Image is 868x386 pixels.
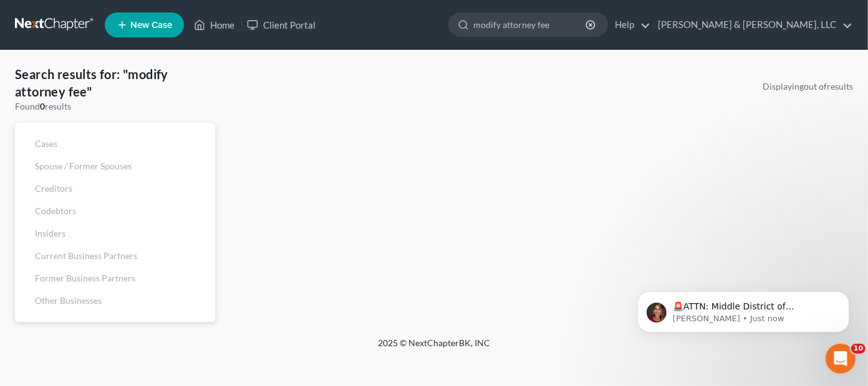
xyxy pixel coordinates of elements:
span: New Case [130,21,172,30]
div: 2025 © NextChapterBK, INC [79,337,789,359]
span: Former Business Partners [35,273,135,283]
a: Creditors [15,177,215,200]
span: Insiders [35,228,65,238]
a: Current Business Partners [15,245,215,267]
span: Codebtors [35,205,76,216]
span: Creditors [35,183,72,194]
h4: Search results for: "modify attorney fee" [15,65,215,100]
iframe: Intercom live chat [826,344,856,374]
a: Client Portal [241,14,322,36]
div: Found results [15,100,215,113]
iframe: Intercom notifications message [619,265,868,352]
a: Cases [15,133,215,155]
div: Displaying out of results [763,80,853,93]
a: [PERSON_NAME] & [PERSON_NAME], LLC [652,14,852,36]
span: Current Business Partners [35,250,137,261]
a: Help [609,14,650,36]
strong: 0 [40,101,45,111]
a: Other Businesses [15,289,215,312]
a: Former Business Partners [15,267,215,289]
a: Spouse / Former Spouses [15,155,215,177]
a: Codebtors [15,200,215,222]
span: Cases [35,138,57,149]
input: Search by name... [473,13,587,36]
span: Spouse / Former Spouses [35,161,132,171]
span: Other Businesses [35,295,102,306]
span: 10 [851,344,866,354]
a: Home [188,14,241,36]
a: Insiders [15,222,215,245]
